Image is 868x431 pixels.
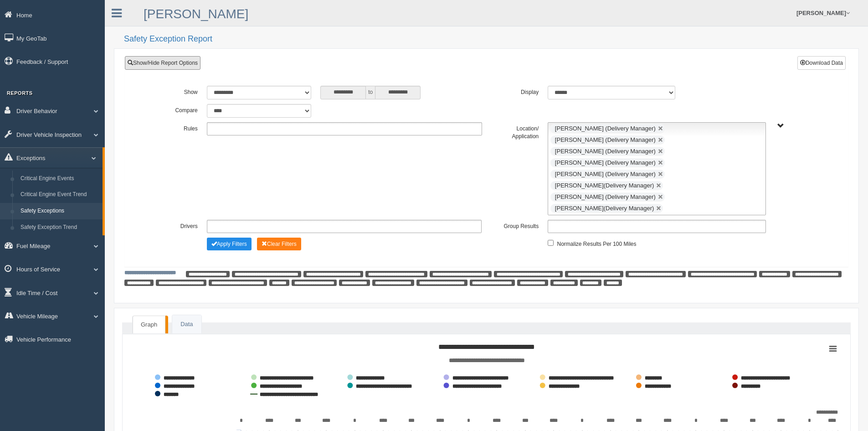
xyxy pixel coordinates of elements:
label: Show [145,86,202,97]
label: Compare [145,104,202,115]
a: Data [172,315,201,334]
label: Drivers [145,220,202,231]
a: Graph [133,316,165,334]
span: [PERSON_NAME] (Delivery Manager) [555,125,656,132]
a: [PERSON_NAME] [144,7,248,21]
span: [PERSON_NAME](Delivery Manager) [555,182,654,189]
label: Group Results [486,220,543,231]
a: Critical Engine Event Trend [16,187,103,203]
span: [PERSON_NAME] (Delivery Manager) [555,159,656,166]
span: [PERSON_NAME](Delivery Manager) [555,205,654,212]
span: [PERSON_NAME] (Delivery Manager) [555,148,656,155]
label: Normalize Results Per 100 Miles [557,238,636,249]
label: Location/ Application [487,122,544,141]
a: Safety Exception Trend [16,219,103,236]
span: to [366,86,375,99]
button: Change Filter Options [207,238,252,250]
a: Safety Exceptions [16,203,103,219]
span: [PERSON_NAME] (Delivery Manager) [555,136,656,143]
a: Critical Engine Events [16,171,103,187]
button: Change Filter Options [257,238,301,250]
a: Show/Hide Report Options [125,56,200,70]
span: [PERSON_NAME] (Delivery Manager) [555,171,656,177]
label: Display [487,86,544,97]
button: Download Data [797,56,846,70]
label: Rules [145,122,202,133]
h2: Safety Exception Report [124,35,859,44]
span: [PERSON_NAME] (Delivery Manager) [555,193,656,200]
